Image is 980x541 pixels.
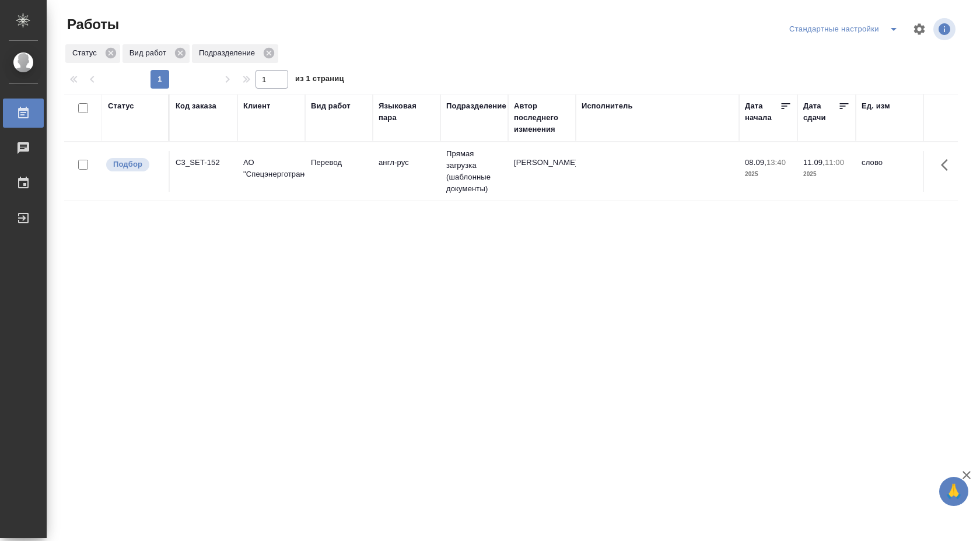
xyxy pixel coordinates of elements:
[446,100,506,112] div: Подразделение
[803,168,850,180] p: 2025
[803,100,838,124] div: Дата сдачи
[933,18,958,40] span: Посмотреть информацию
[803,158,825,167] p: 11.09,
[199,47,259,59] p: Подразделение
[105,157,163,173] div: Можно подбирать исполнителей
[176,157,232,168] div: C3_SET-152
[939,477,968,506] button: 🙏
[108,100,134,112] div: Статус
[113,159,142,170] p: Подбор
[745,168,792,180] p: 2025
[311,157,367,168] p: Перевод
[514,100,570,135] div: Автор последнего изменения
[934,151,962,179] button: Здесь прячутся важные кнопки
[582,100,633,112] div: Исполнитель
[508,151,576,192] td: [PERSON_NAME]
[192,44,278,63] div: Подразделение
[745,158,766,167] p: 08.09,
[64,15,119,34] span: Работы
[373,151,440,192] td: англ-рус
[856,151,923,192] td: слово
[72,47,101,59] p: Статус
[311,100,351,112] div: Вид работ
[129,47,170,59] p: Вид работ
[786,20,905,38] div: split button
[825,158,844,167] p: 11:00
[766,158,786,167] p: 13:40
[862,100,890,112] div: Ед. изм
[243,100,270,112] div: Клиент
[176,100,216,112] div: Код заказа
[243,157,299,180] p: АО "Спецэнерготранс"
[65,44,120,63] div: Статус
[905,15,933,43] span: Настроить таблицу
[295,72,344,89] span: из 1 страниц
[379,100,435,124] div: Языковая пара
[745,100,780,124] div: Дата начала
[440,142,508,201] td: Прямая загрузка (шаблонные документы)
[123,44,190,63] div: Вид работ
[944,479,964,504] span: 🙏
